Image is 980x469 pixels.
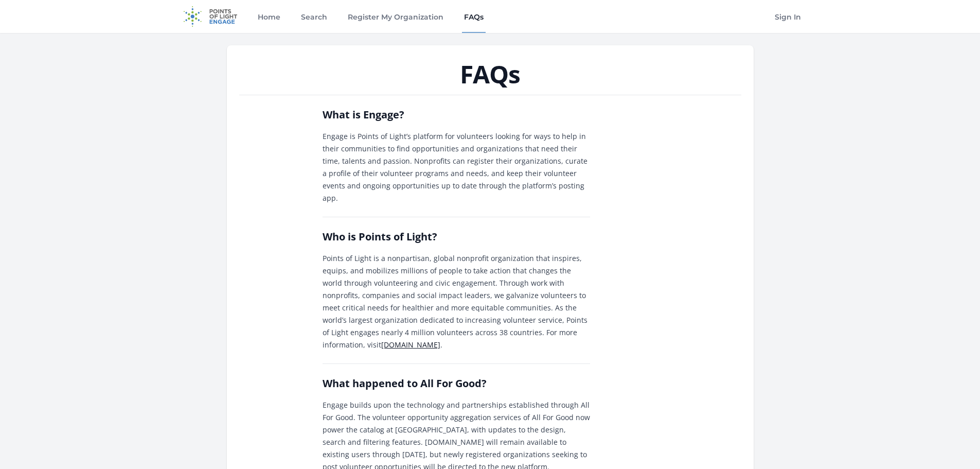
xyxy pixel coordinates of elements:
[381,340,440,350] a: [DOMAIN_NAME]
[323,108,590,122] h2: What is Engage?
[323,252,590,351] p: Points of Light is a nonpartisan, global nonprofit organization that inspires, equips, and mobili...
[239,62,741,86] h1: FAQs
[323,130,590,204] p: Engage is Points of Light’s platform for volunteers looking for ways to help in their communities...
[323,376,590,391] h2: What happened to All For Good?
[323,230,590,244] h2: Who is Points of Light?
